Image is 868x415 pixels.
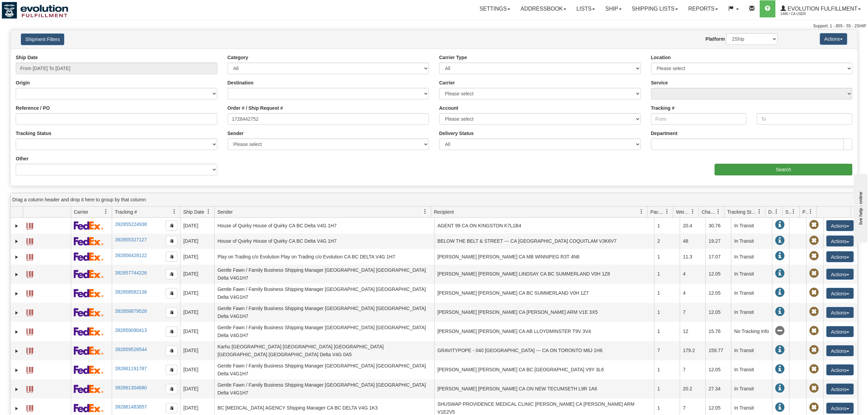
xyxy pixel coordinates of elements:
[26,325,33,336] a: Label
[228,79,254,86] label: Destination
[654,322,680,341] td: 1
[826,364,854,375] button: Actions
[13,367,20,374] a: Expand
[180,249,214,265] td: [DATE]
[16,155,28,162] label: Other
[661,206,673,217] a: Packages filter column settings
[654,233,680,249] td: 2
[439,130,474,137] label: Delivery Status
[680,218,705,233] td: 20.4
[26,235,33,246] a: Label
[651,130,678,137] label: Department
[775,0,866,17] a: Evolution Fulfillment 1488 / CA User
[166,269,177,279] button: Copy to clipboard
[775,307,785,317] span: In Transit
[214,233,434,249] td: House of Quirky House of Quirky CA BC Delta V4G 1H7
[13,329,20,335] a: Expand
[651,105,675,111] label: Tracking #
[214,249,434,265] td: Play on Trading c/o Evolution Play on Trading c/o Evolution CA BC DELTA V4G 1H7
[775,403,785,412] span: In Transit
[676,209,690,215] span: Weight
[434,218,654,233] td: AGENT 99 CA ON KINGSTON K7L1B4
[702,209,716,215] span: Charge
[654,341,680,360] td: 7
[26,383,33,394] a: Label
[13,238,20,245] a: Expand
[680,265,705,284] td: 4
[434,265,654,284] td: [PERSON_NAME] [PERSON_NAME] LINDSAY CA BC SUMMERLAND V0H 1Z8
[439,105,458,111] label: Account
[826,251,854,262] button: Actions
[434,322,654,341] td: [PERSON_NAME] [PERSON_NAME] CA AB LLOYDMINSTER T9V 3V4
[651,54,671,61] label: Location
[439,79,455,86] label: Carrier
[180,284,214,303] td: [DATE]
[166,220,177,231] button: Copy to clipboard
[434,341,654,360] td: GRAVITYPOPE - 040 [GEOGRAPHIC_DATA] --- CA ON TORONTO M6J 1H6
[26,220,33,231] a: Label
[654,379,680,399] td: 1
[11,193,857,206] div: grid grouping header
[180,360,214,379] td: [DATE]
[434,233,654,249] td: BELOW THE BELT & STREET --- CA [GEOGRAPHIC_DATA] COQUITLAM V3K6V7
[654,284,680,303] td: 1
[775,384,785,393] span: In Transit
[826,236,854,246] button: Actions
[515,0,571,17] a: Addressbook
[781,11,832,17] span: 1488 / CA User
[705,249,731,265] td: 17.07
[115,404,147,410] a: 392861483857
[651,79,668,86] label: Service
[705,36,725,42] label: Platform
[826,345,854,356] button: Actions
[705,379,731,399] td: 27.34
[826,269,854,280] button: Actions
[771,206,782,217] a: Delivery Status filter column settings
[26,268,33,279] a: Label
[166,288,177,298] button: Copy to clipboard
[434,284,654,303] td: [PERSON_NAME] [PERSON_NAME] CA BC SUMMERLAND V0H 1Z7
[705,284,731,303] td: 12.05
[731,233,772,249] td: In Transit
[115,385,147,390] a: 392861304680
[731,284,772,303] td: In Transit
[775,236,785,245] span: In Transit
[627,0,683,17] a: Shipping lists
[74,252,104,261] img: 2 - FedEx Express®
[180,322,214,341] td: [DATE]
[786,6,857,12] span: Evolution Fulfillment
[434,209,454,215] span: Recipient
[16,54,38,61] label: Ship Date
[731,360,772,379] td: In Transit
[680,303,705,322] td: 7
[754,206,765,217] a: Tracking Status filter column settings
[474,0,515,17] a: Settings
[805,206,816,217] a: Pickup Status filter column settings
[16,105,50,111] label: Reference / PO
[214,341,434,360] td: Karhu [GEOGRAPHIC_DATA] [GEOGRAPHIC_DATA] [GEOGRAPHIC_DATA] [GEOGRAPHIC_DATA] [GEOGRAPHIC_DATA] D...
[775,364,785,374] span: In Transit
[180,233,214,249] td: [DATE]
[785,209,791,215] span: Shipment Issues
[826,384,854,394] button: Actions
[419,206,431,217] a: Sender filter column settings
[180,303,214,322] td: [DATE]
[650,209,665,215] span: Packages
[434,379,654,399] td: [PERSON_NAME] [PERSON_NAME] CA ON NEW TECUMSETH L9R 1A6
[809,236,819,245] span: Pickup Not Assigned
[166,346,177,356] button: Copy to clipboard
[13,223,20,229] a: Expand
[115,289,147,295] a: 392858582136
[571,0,600,17] a: Lists
[115,237,147,242] a: 392855327127
[16,79,30,86] label: Origin
[166,307,177,318] button: Copy to clipboard
[680,360,705,379] td: 7
[115,327,147,333] a: 392859090413
[802,209,808,215] span: Pickup Status
[74,365,104,374] img: 2 - FedEx Express®
[166,326,177,337] button: Copy to clipboard
[852,173,867,242] iframe: chat widget
[180,265,214,284] td: [DATE]
[683,0,723,17] a: Reports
